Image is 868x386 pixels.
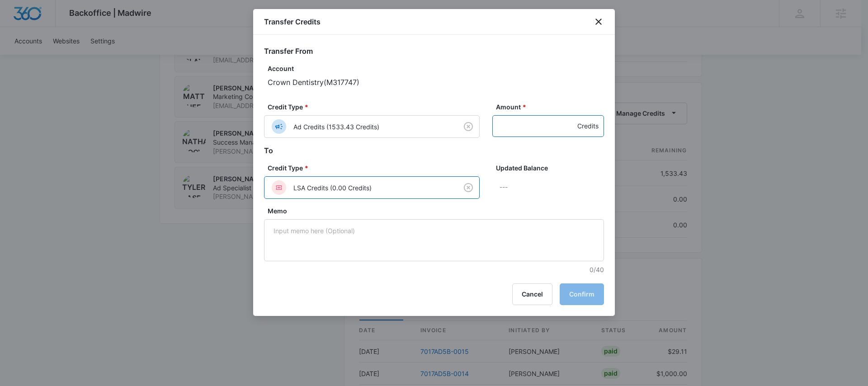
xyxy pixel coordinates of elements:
[24,24,99,31] div: Domain: [DOMAIN_NAME]
[24,52,32,60] img: tab_domain_overview_orange.svg
[268,102,483,112] label: Credit Type
[268,77,604,88] p: Crown Dentistry ( M317747 )
[512,283,552,305] button: Cancel
[100,53,152,59] div: Keywords by Traffic
[268,64,604,73] p: Account
[14,14,22,22] img: logo_orange.svg
[293,183,372,193] p: LSA Credits (0.00 Credits)
[461,119,476,134] button: Clear
[268,163,483,173] label: Credit Type
[264,46,604,56] h2: Transfer From
[25,14,44,22] div: v 4.0.25
[461,180,476,195] button: Clear
[496,163,608,173] label: Updated Balance
[500,176,604,198] p: ---
[90,52,97,60] img: tab_keywords_by_traffic_grey.svg
[14,24,22,31] img: website_grey.svg
[577,115,599,137] div: Credits
[34,53,81,59] div: Domain Overview
[264,145,604,156] h2: To
[264,16,321,27] h1: Transfer Credits
[293,122,379,132] p: Ad Credits (1533.43 Credits)
[268,265,604,274] p: 0/40
[268,206,608,216] label: Memo
[496,102,608,112] label: Amount
[593,16,604,27] button: close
